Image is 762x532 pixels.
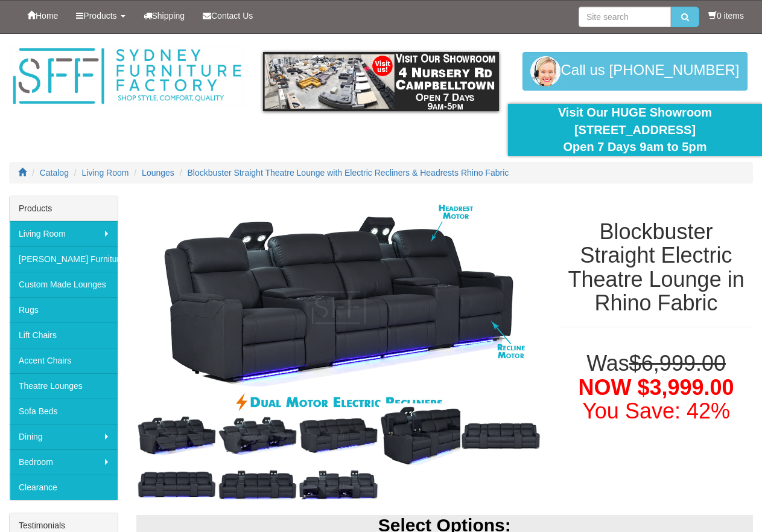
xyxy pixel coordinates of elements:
span: Shipping [152,11,185,21]
div: Products [10,196,118,221]
a: Home [18,1,67,31]
a: Lounges [142,168,174,178]
a: Rugs [10,297,118,322]
h1: Was [559,351,753,423]
a: Living Room [10,221,118,246]
a: [PERSON_NAME] Furniture [10,246,118,272]
a: Sofa Beds [10,399,118,424]
a: Shipping [135,1,194,31]
span: Home [36,11,58,21]
h1: Blockbuster Straight Electric Theatre Lounge in Rhino Fabric [559,220,753,315]
a: Bedroom [10,449,118,475]
img: showroom.gif [263,52,499,111]
a: Products [67,1,134,31]
a: Theatre Lounges [10,373,118,399]
div: Visit Our HUGE Showroom [STREET_ADDRESS] Open 7 Days 9am to 5pm [517,104,753,156]
a: Lift Chairs [10,322,118,348]
a: Contact Us [194,1,262,31]
img: Sydney Furniture Factory [9,46,245,107]
font: You Save: 42% [582,399,730,423]
li: 0 items [708,10,744,22]
a: Clearance [10,475,118,500]
del: $6,999.00 [629,351,726,376]
a: Dining [10,424,118,449]
a: Living Room [82,168,129,178]
span: NOW $3,999.00 [579,375,734,400]
input: Site search [579,7,671,27]
a: Catalog [40,168,69,178]
span: Contact Us [211,11,253,21]
a: Accent Chairs [10,348,118,373]
span: Products [83,11,116,21]
a: Blockbuster Straight Theatre Lounge with Electric Recliners & Headrests Rhino Fabric [188,168,509,178]
a: Custom Made Lounges [10,272,118,297]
